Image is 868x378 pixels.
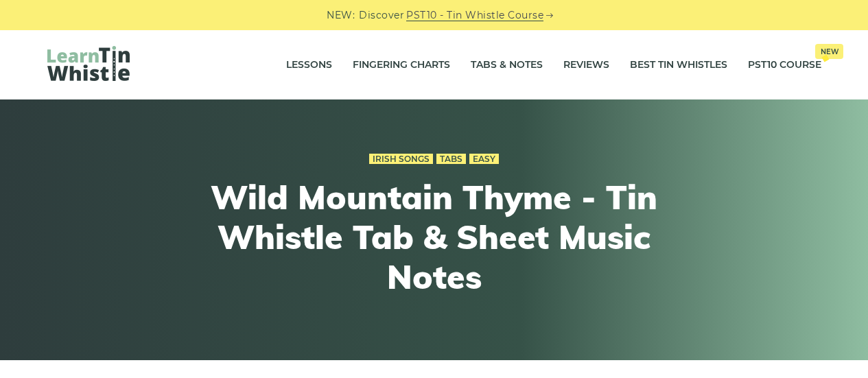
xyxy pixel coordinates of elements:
[630,48,727,82] a: Best Tin Whistles
[436,154,466,165] a: Tabs
[469,154,499,165] a: Easy
[815,44,843,59] span: New
[286,48,332,82] a: Lessons
[563,48,609,82] a: Reviews
[471,48,543,82] a: Tabs & Notes
[47,46,130,81] img: LearnTinWhistle.com
[369,154,433,165] a: Irish Songs
[182,178,687,296] h1: Wild Mountain Thyme - Tin Whistle Tab & Sheet Music Notes
[353,48,450,82] a: Fingering Charts
[748,48,821,82] a: PST10 CourseNew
